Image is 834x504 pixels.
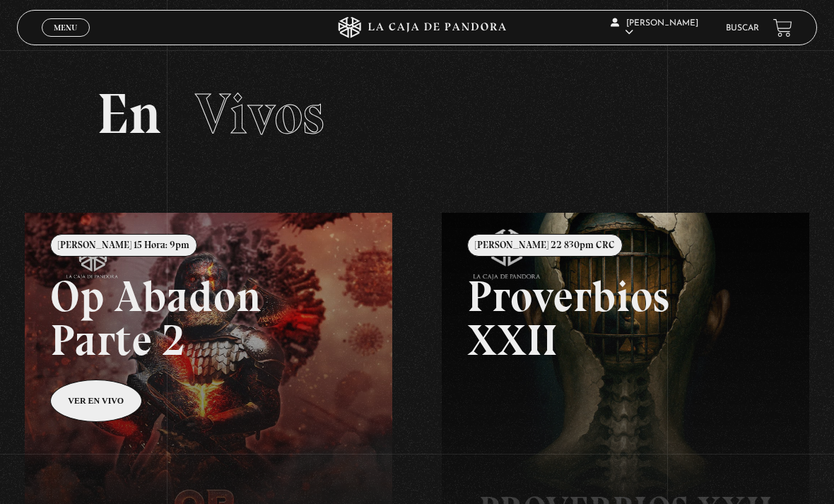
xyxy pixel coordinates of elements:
h2: En [97,86,737,142]
a: Buscar [726,24,759,33]
span: Vivos [195,80,324,148]
span: [PERSON_NAME] [611,19,698,37]
span: Menu [54,23,77,32]
a: View your shopping cart [773,18,792,37]
span: Cerrar [49,35,83,45]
